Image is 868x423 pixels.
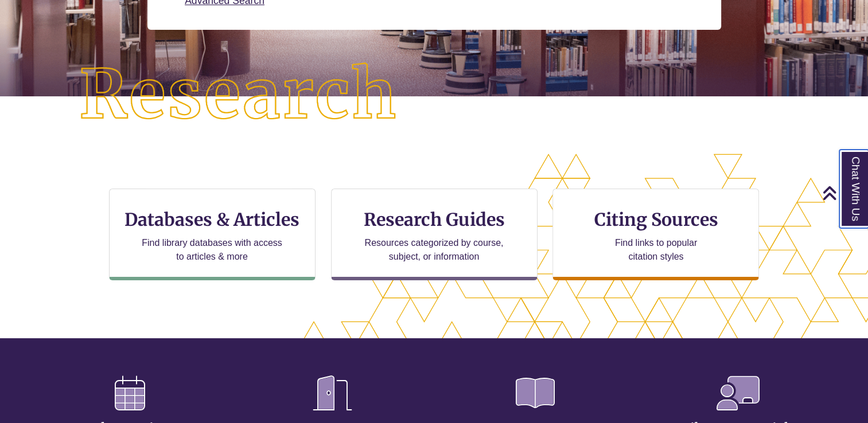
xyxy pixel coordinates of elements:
h3: Databases & Articles [119,209,306,230]
a: Databases & Articles Find library databases with access to articles & more [109,189,316,280]
h3: Citing Sources [586,209,726,230]
p: Find links to popular citation styles [600,236,712,264]
a: Research Guides Resources categorized by course, subject, or information [331,189,538,280]
a: Back to Top [822,185,865,201]
p: Find library databases with access to articles & more [137,236,287,264]
a: Citing Sources Find links to popular citation styles [552,189,759,280]
p: Resources categorized by course, subject, or information [359,236,509,264]
h3: Research Guides [341,209,528,230]
img: Research [44,28,434,163]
